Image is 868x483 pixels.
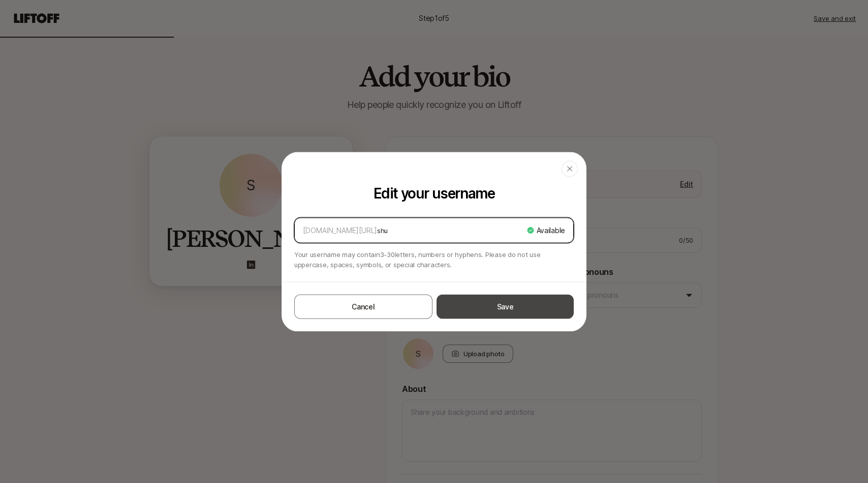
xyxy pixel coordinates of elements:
button: Cancel [294,294,432,319]
button: Save [437,294,574,319]
p: Available [537,224,565,236]
p: Edit your username [294,185,574,201]
input: frances-cruz [377,224,522,236]
div: [DOMAIN_NAME][URL] [303,224,377,236]
p: Your username may contain 3 - 30 letters, numbers or hyphens. Please do not use uppercase, spaces... [294,249,574,269]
